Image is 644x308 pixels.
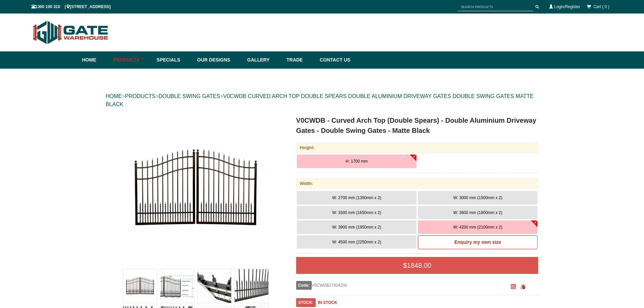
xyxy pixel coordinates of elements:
[197,269,231,303] img: V0CWDB - Curved Arch Top (Double Spears) - Double Aluminium Driveway Gates - Double Swing Gates -...
[453,210,502,215] span: W: 3600 mm (1800mm x 2)
[82,51,110,69] a: Home
[332,195,381,200] span: W: 2700 mm (1350mm x 2)
[297,235,416,249] button: W: 4500 mm (2250mm x 2)
[511,285,516,290] a: Click to enlarge and scan to share.
[123,269,157,303] img: V0CWDB - Curved Arch Top (Double Spears) - Double Aluminium Driveway Gates - Double Swing Gates -...
[318,300,337,305] b: IN STOCK
[345,159,367,164] span: H: 1700 mm
[296,298,316,307] span: STOCK:
[593,4,609,9] span: Cart ( 0 )
[418,220,538,234] button: W: 4200 mm (2100mm x 2)
[106,86,539,115] div: > > >
[106,115,285,264] a: V0CWDB - Curved Arch Top (Double Spears) - Double Aluminium Driveway Gates - Double Swing Gates -...
[554,4,580,9] a: Login/Register
[121,115,270,264] img: V0CWDB - Curved Arch Top (Double Spears) - Double Aluminium Driveway Gates - Double Swing Gates -...
[418,191,538,205] button: W: 3000 mm (1500mm x 2)
[453,225,502,230] span: W: 4200 mm (2100mm x 2)
[316,51,351,69] a: Contact Us
[244,51,283,69] a: Gallery
[106,93,534,107] a: V0CWDB CURVED ARCH TOP DOUBLE SPEARS DOUBLE ALUMINIUM DRIVEWAY GATES DOUBLE SWING GATES MATTE BLACK
[31,17,110,48] img: Gate Warehouse
[418,206,538,219] button: W: 3600 mm (1800mm x 2)
[332,225,381,230] span: W: 3900 mm (1950mm x 2)
[297,220,416,234] button: W: 3900 mm (1950mm x 2)
[31,4,111,9] span: 1300 100 310 | [STREET_ADDRESS]
[458,3,533,11] input: SEARCH PRODUCTS
[194,51,244,69] a: Our Designs
[296,178,539,189] div: Width:
[296,142,539,153] div: Height:
[520,284,525,289] span: Click to copy the URL
[454,239,501,245] b: Enquiry my own size
[407,262,431,269] span: 1848.00
[125,93,156,99] a: PRODUCTS
[106,93,122,99] a: HOME
[153,51,194,69] a: Specials
[332,240,381,244] span: W: 4500 mm (2250mm x 2)
[296,281,498,290] div: V0CWDB17004200
[160,269,194,303] img: V0CWDB - Curved Arch Top (Double Spears) - Double Aluminium Driveway Gates - Double Swing Gates -...
[297,191,416,205] button: W: 2700 mm (1350mm x 2)
[418,235,538,250] a: Enquiry my own size
[296,281,312,290] span: Code:
[296,115,539,136] h1: V0CWDB - Curved Arch Top (Double Spears) - Double Aluminium Driveway Gates - Double Swing Gates -...
[110,51,153,69] a: Products
[297,206,416,219] button: W: 3300 mm (1650mm x 2)
[453,195,502,200] span: W: 3000 mm (1500mm x 2)
[235,269,268,303] img: V0CWDB - Curved Arch Top (Double Spears) - Double Aluminium Driveway Gates - Double Swing Gates -...
[297,155,416,168] button: H: 1700 mm
[159,93,220,99] a: DOUBLE SWING GATES
[296,257,539,274] div: $
[332,210,381,215] span: W: 3300 mm (1650mm x 2)
[283,51,316,69] a: Trade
